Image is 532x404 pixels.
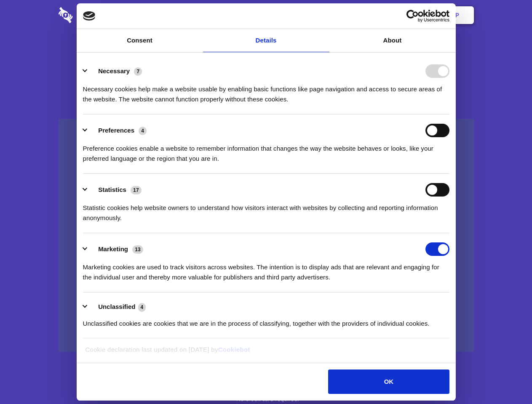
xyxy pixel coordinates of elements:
div: Statistic cookies help website owners to understand how visitors interact with websites by collec... [83,197,449,223]
span: 4 [139,127,147,135]
a: About [329,29,456,52]
span: 4 [138,303,146,311]
h4: Auto-redaction of sensitive data, encrypted data sharing and self-destructing private chats. Shar... [59,77,474,104]
a: Usercentrics Cookiebot - opens in a new window [376,10,449,22]
span: 13 [132,245,143,254]
a: Cookiebot [218,346,250,353]
a: Wistia video thumbnail [59,119,474,352]
div: Marketing cookies are used to track visitors across websites. The intention is to display ads tha... [83,256,449,282]
button: OK [328,369,449,394]
button: Statistics (17) [83,183,147,197]
label: Necessary [98,67,130,74]
a: Consent [77,29,203,52]
a: Contact [342,2,380,28]
div: Necessary cookies help make a website usable by enabling basic functions like page navigation and... [83,78,449,104]
button: Unclassified (4) [83,302,151,312]
div: Unclassified cookies are cookies that we are in the process of classifying, together with the pro... [83,312,449,329]
span: 7 [134,67,142,76]
label: Preferences [98,127,134,134]
a: Pricing [247,2,284,28]
a: Login [382,2,419,28]
button: Preferences (4) [83,124,152,137]
div: Preference cookies enable a website to remember information that changes the way the website beha... [83,137,449,164]
button: Necessary (7) [83,64,147,78]
a: Details [203,29,329,52]
img: logo [83,11,96,21]
label: Statistics [98,186,126,193]
h1: Eliminate Slack Data Loss. [59,38,474,68]
img: logo-wordmark-white-trans-d4663122ce5f474addd5e946df7df03e33cb6a1c49d2221995e7729f52c070b2.svg [59,7,131,23]
label: Marketing [98,245,128,252]
span: 17 [131,186,142,194]
div: Cookie declaration last updated on [DATE] by [79,345,453,361]
button: Marketing (13) [83,242,149,256]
